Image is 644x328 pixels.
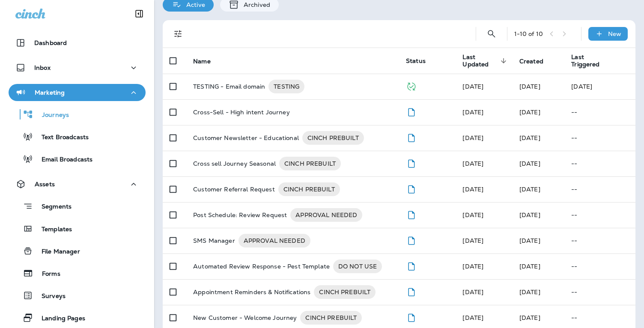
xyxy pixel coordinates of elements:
[406,57,426,65] span: Status
[462,160,483,167] span: Frank Carreno
[33,134,89,142] p: Text Broadcasts
[35,89,65,96] p: Marketing
[193,109,289,116] p: Cross-Sell - High intent Journey
[519,134,540,142] span: Frank Carreno
[268,82,304,91] span: TESTING
[571,212,629,218] p: --
[406,185,417,192] span: Draft
[193,58,211,65] span: Name
[571,186,629,193] p: --
[406,210,417,218] span: Draft
[406,262,417,269] span: Draft
[519,58,543,65] span: Created
[314,285,376,299] div: CINCH PREBUILT
[462,288,483,296] span: Frank Carreno
[406,236,417,244] span: Draft
[239,1,270,8] p: Archived
[462,54,498,68] span: Last Updated
[483,25,500,42] button: Search Journeys
[519,262,540,270] span: Frank Carreno
[462,83,483,90] span: Frank Carreno
[278,182,340,196] div: CINCH PREBUILT
[462,108,483,116] span: Frank Carreno
[9,34,146,51] button: Dashboard
[519,288,540,296] span: Frank Carreno
[9,176,146,193] button: Assets
[300,313,362,322] span: CINCH PREBUILT
[193,208,287,222] p: Post Schedule: Review Request
[462,185,483,193] span: Frank Carreno
[462,211,483,219] span: Frank Carreno
[519,314,540,322] span: Frank Carreno
[193,285,310,299] p: Appointment Reminders & Notifications
[571,160,629,167] p: --
[406,159,417,167] span: Draft
[239,236,310,245] span: APPROVAL NEEDED
[278,185,340,194] span: CINCH PREBUILT
[9,59,146,76] button: Inbox
[34,39,67,46] p: Dashboard
[519,211,540,219] span: Frank Carreno
[519,160,540,167] span: Frank Carreno
[193,157,276,170] p: Cross sell Journey Seasonal
[268,80,304,93] div: TESTING
[127,5,151,22] button: Collapse Sidebar
[193,57,222,65] span: Name
[9,286,146,304] button: Surveys
[406,287,417,295] span: Draft
[333,259,382,273] div: DO NOT USE
[9,105,146,123] button: Journeys
[406,107,417,115] span: Draft
[571,134,629,141] p: --
[182,1,205,8] p: Active
[193,311,297,325] p: New Customer - Welcome Journey
[571,263,629,270] p: --
[33,248,80,256] p: File Manager
[35,181,55,188] p: Assets
[193,80,265,93] p: TESTING - Email domain
[9,128,146,146] button: Text Broadcasts
[519,237,540,245] span: Frank Carreno
[33,270,60,278] p: Forms
[33,292,66,301] p: Surveys
[462,314,483,322] span: Frank Carreno
[571,237,629,244] p: --
[302,131,364,145] div: CINCH PREBUILT
[290,211,362,219] span: APPROVAL NEEDED
[608,30,621,37] p: New
[462,237,483,245] span: Frank Carreno
[571,109,629,116] p: --
[33,111,69,119] p: Journeys
[300,311,362,325] div: CINCH PREBUILT
[314,288,376,296] span: CINCH PREBUILT
[279,159,341,168] span: CINCH PREBUILT
[193,234,235,247] p: SMS Manager
[9,84,146,101] button: Marketing
[406,82,417,89] span: Published
[9,150,146,168] button: Email Broadcasts
[9,242,146,260] button: File Manager
[462,134,483,142] span: Frank Carreno
[519,185,540,193] span: Frank Carreno
[193,131,299,145] p: Customer Newsletter - Educational
[9,309,146,327] button: Landing Pages
[239,234,310,247] div: APPROVAL NEEDED
[571,289,629,295] p: --
[170,25,187,42] button: Filters
[33,203,72,212] p: Segments
[514,30,543,37] div: 1 - 10 of 10
[333,262,382,271] span: DO NOT USE
[462,262,483,270] span: Frank Carreno
[406,313,417,321] span: Draft
[33,226,72,234] p: Templates
[33,156,92,164] p: Email Broadcasts
[33,315,85,323] p: Landing Pages
[519,108,540,116] span: Frank Carreno
[302,134,364,142] span: CINCH PREBUILT
[519,83,540,90] span: Frank Carreno
[193,259,330,273] p: Automated Review Response - Pest Template
[571,54,611,68] span: Last Triggered
[9,220,146,238] button: Templates
[462,54,509,68] span: Last Updated
[406,133,417,141] span: Draft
